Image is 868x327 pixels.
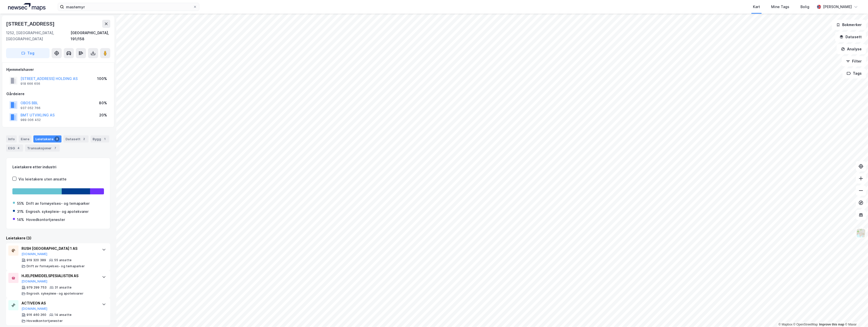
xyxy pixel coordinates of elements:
a: Improve this map [819,323,844,326]
div: 1 [102,136,107,141]
div: 919 320 389 [27,258,46,262]
div: 80% [99,100,107,106]
div: Engrosh. sykepleie- og apotekvarer [26,209,89,215]
div: Bolig [800,4,809,10]
button: [DOMAIN_NAME] [21,307,48,311]
div: Mine Tags [771,4,789,10]
div: HJELPEMIDDELSPESIALISTEN AS [21,273,97,279]
iframe: Chat Widget [843,303,868,327]
div: Kart [753,4,760,10]
div: Leietakere etter industri [12,164,104,170]
div: 4 [16,146,21,151]
div: Vis leietakere uten ansatte [18,176,67,182]
div: 100% [97,76,107,82]
div: Kontrollprogram for chat [843,303,868,327]
div: ESG [6,145,23,152]
div: 14 ansatte [54,313,72,317]
div: 918 666 656 [20,82,40,86]
div: 1252, [GEOGRAPHIC_DATA], [GEOGRAPHIC_DATA] [6,30,71,42]
div: Hovedkontortjenester [27,319,63,323]
div: 31% [17,209,24,215]
div: 55% [17,200,24,207]
div: 979 299 753 [27,285,47,290]
input: Søk på adresse, matrikkel, gårdeiere, leietakere eller personer [64,3,193,11]
button: [DOMAIN_NAME] [21,252,48,256]
div: Leietakere (3) [6,235,110,241]
div: 7 [53,146,58,151]
div: Hjemmelshaver [6,67,110,73]
div: [GEOGRAPHIC_DATA], 191/158 [71,30,110,42]
div: 31 ansatte [55,285,72,290]
div: 55 ansatte [54,258,72,262]
div: Info [6,135,17,142]
div: ACTIVEON AS [21,300,97,306]
div: 14% [17,217,24,223]
a: OpenStreetMap [793,323,818,326]
div: 20% [99,112,107,118]
div: Hovedkontortjenester [26,217,65,223]
div: [STREET_ADDRESS] [6,20,56,28]
button: Datasett [835,32,866,42]
a: Mapbox [778,323,792,326]
div: Drift av fornøyelses- og temaparker [27,264,85,268]
button: [DOMAIN_NAME] [21,279,48,283]
img: Z [856,228,866,238]
button: Tags [842,68,866,78]
div: Leietakere [33,135,61,142]
div: Gårdeiere [6,91,110,97]
div: Bygg [91,135,109,142]
div: 3 [54,136,59,141]
div: 2 [81,136,86,141]
button: Analyse [837,44,866,54]
div: Datasett [63,135,89,142]
div: 989 006 452 [20,118,41,122]
button: Filter [842,56,866,66]
img: logo.a4113a55bc3d86da70a041830d287a7e.svg [8,3,46,11]
div: Engrosh. sykepleie- og apotekvarer [27,292,83,296]
div: Transaksjoner [25,145,60,152]
div: 937 052 766 [20,106,40,110]
div: Drift av fornøyelses- og temaparker [26,200,90,207]
div: 916 460 260 [27,313,46,317]
button: Tag [6,48,50,58]
div: [PERSON_NAME] [823,4,852,10]
button: Bokmerker [832,20,866,30]
div: Eiere [19,135,31,142]
div: RUSH [GEOGRAPHIC_DATA] 1 AS [21,246,97,252]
